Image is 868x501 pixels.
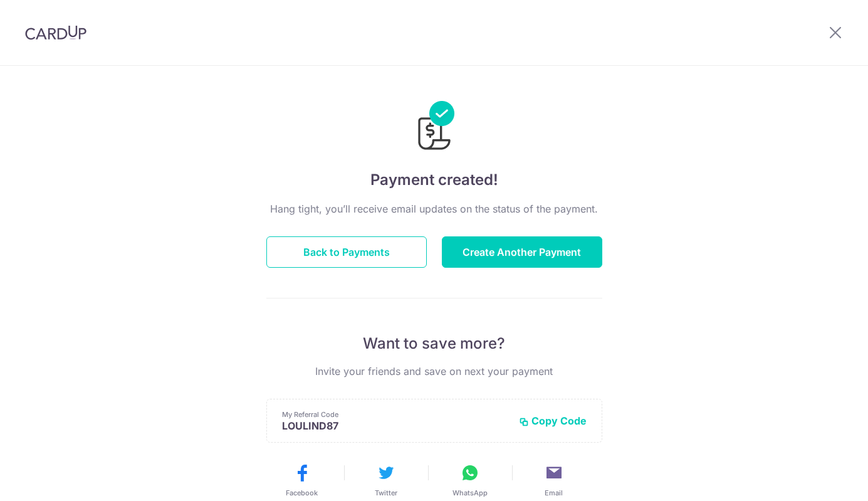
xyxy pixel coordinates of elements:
[349,463,423,498] button: Twitter
[433,463,507,498] button: WhatsApp
[266,364,602,379] p: Invite your friends and save on next your payment
[266,236,427,268] button: Back to Payments
[266,169,602,191] h4: Payment created!
[266,334,602,354] p: Want to save more?
[517,463,591,498] button: Email
[452,488,488,498] span: WhatsApp
[25,25,86,40] img: CardUp
[265,463,339,498] button: Facebook
[375,488,397,498] span: Twitter
[414,101,454,154] img: Payments
[286,488,318,498] span: Facebook
[545,488,563,498] span: Email
[282,419,509,432] p: LOULIND87
[266,201,602,216] p: Hang tight, you’ll receive email updates on the status of the payment.
[282,409,509,419] p: My Referral Code
[519,414,587,427] button: Copy Code
[442,236,602,268] button: Create Another Payment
